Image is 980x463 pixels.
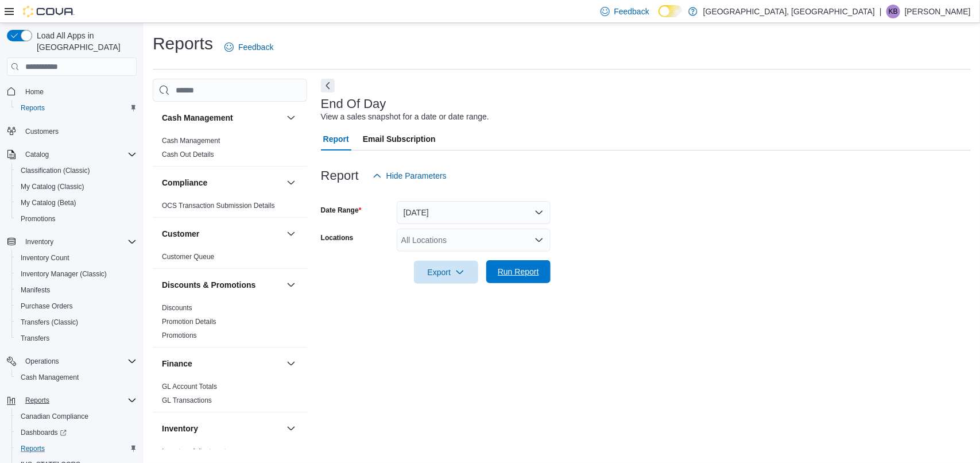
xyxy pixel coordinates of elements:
a: Inventory Manager (Classic) [16,267,111,281]
span: OCS Transaction Submission Details [162,201,275,210]
button: Inventory Count [11,250,141,266]
a: Manifests [16,283,55,297]
span: Transfers [16,331,137,345]
span: Promotions [21,214,56,223]
span: Purchase Orders [16,299,137,313]
p: [GEOGRAPHIC_DATA], [GEOGRAPHIC_DATA] [703,5,875,18]
span: My Catalog (Beta) [16,196,137,210]
button: Customers [2,123,141,140]
span: Dashboards [21,428,67,437]
button: Classification (Classic) [11,163,141,179]
button: Inventory Manager (Classic) [11,266,141,282]
span: Reports [21,444,45,453]
span: Discounts [162,303,192,312]
a: Promotions [162,331,197,339]
span: Transfers (Classic) [16,315,137,329]
span: Manifests [21,285,50,295]
a: GL Transactions [162,396,212,404]
a: Cash Management [16,371,83,384]
a: Feedback [220,36,278,59]
p: [PERSON_NAME] [905,5,971,18]
a: Customer Queue [162,253,214,261]
button: Inventory [284,422,298,435]
h3: Finance [162,358,192,369]
h3: Report [321,169,359,183]
span: Email Subscription [363,128,436,151]
span: Operations [25,357,59,366]
img: Cova [23,6,75,17]
a: GL Account Totals [162,383,217,391]
button: Canadian Compliance [11,408,141,425]
span: Home [21,84,137,98]
div: Customer [153,250,307,268]
a: Canadian Compliance [16,410,93,423]
span: Feedback [238,41,273,53]
h3: Inventory [162,423,198,434]
button: [DATE] [397,201,551,224]
span: Transfers (Classic) [21,318,78,327]
span: Canadian Compliance [16,410,137,423]
span: Inventory Adjustments [162,447,230,456]
button: Home [2,83,141,99]
button: Operations [21,354,64,368]
span: Purchase Orders [21,302,73,311]
span: Export [421,261,471,284]
span: Classification (Classic) [21,166,90,175]
h3: Compliance [162,177,207,188]
span: Catalog [25,150,49,159]
a: Classification (Classic) [16,164,95,178]
span: Classification (Classic) [16,164,137,178]
a: Dashboards [11,425,141,441]
button: Finance [284,357,298,371]
a: My Catalog (Classic) [16,180,89,194]
button: Transfers [11,330,141,346]
a: Inventory Adjustments [162,447,230,456]
span: My Catalog (Classic) [21,182,84,191]
a: Cash Out Details [162,151,214,159]
span: Reports [21,393,137,407]
span: Hide Parameters [386,170,447,182]
input: Dark Mode [659,5,683,17]
button: Compliance [284,176,298,190]
button: Reports [11,100,141,116]
button: Reports [11,441,141,457]
span: KB [889,5,898,18]
button: Transfers (Classic) [11,314,141,330]
button: Reports [21,393,54,407]
h3: Cash Management [162,112,233,124]
span: Manifests [16,283,137,297]
span: Reports [21,103,45,113]
button: My Catalog (Classic) [11,179,141,195]
button: My Catalog (Beta) [11,195,141,211]
div: Cash Management [153,134,307,166]
button: Catalog [21,148,53,161]
a: Reports [16,101,49,115]
div: Kiara Broodie [886,5,900,18]
button: Customer [284,227,298,241]
span: Promotions [16,212,137,226]
a: Discounts [162,304,192,312]
h3: Discounts & Promotions [162,279,255,291]
a: Promotions [16,212,60,226]
button: Open list of options [534,236,544,245]
span: My Catalog (Beta) [21,198,76,207]
div: View a sales snapshot for a date or date range. [321,111,489,123]
span: Inventory Manager (Classic) [21,269,107,279]
span: Home [25,87,44,97]
p: | [880,5,882,18]
span: Catalog [21,148,137,161]
button: Catalog [2,146,141,163]
div: Finance [153,380,307,412]
span: Inventory Manager (Classic) [16,267,137,281]
a: Transfers (Classic) [16,315,83,329]
span: Customers [21,124,137,138]
span: Inventory [25,237,53,246]
span: Run Report [498,266,539,277]
label: Locations [321,233,354,242]
span: Report [323,128,349,151]
a: Inventory Count [16,251,74,265]
div: Compliance [153,199,307,217]
button: Cash Management [162,112,282,124]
